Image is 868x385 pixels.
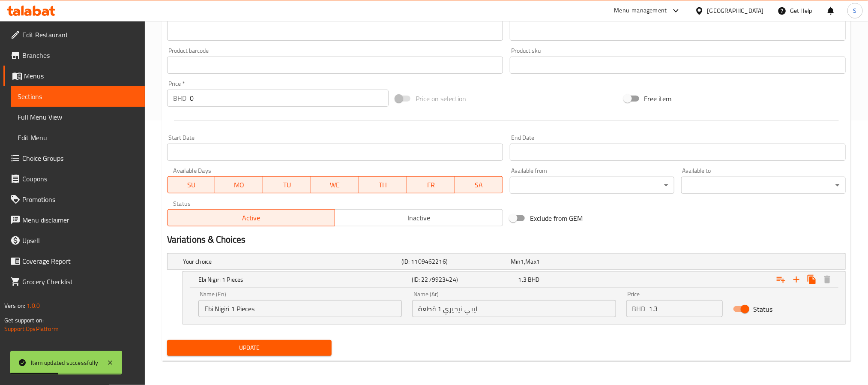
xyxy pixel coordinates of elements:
span: Promotions [22,194,138,205]
button: Inactive [335,209,503,226]
button: Delete Ebi Nigiri 1 Pieces [820,272,835,287]
a: Promotions [3,189,145,210]
input: Please enter product barcode [167,57,503,74]
div: , [511,257,617,266]
p: BHD [173,93,186,103]
span: Menu disclaimer [22,215,138,225]
button: Add new choice [789,272,804,287]
a: Edit Restaurant [3,24,145,45]
span: Inactive [338,212,500,224]
span: Upsell [22,235,138,246]
h2: Variations & Choices [167,233,846,246]
span: Get support on: [4,315,44,326]
button: Update [167,340,332,356]
button: TU [263,176,311,193]
span: Price on selection [416,93,466,104]
span: Coupons [22,174,138,184]
div: Expand [183,272,845,287]
span: Version: [4,300,25,311]
span: Status [753,304,772,314]
input: Enter name Ar [412,300,616,317]
span: Grocery Checklist [22,277,138,287]
a: Sections [11,86,145,107]
span: Exclude from GEM [530,213,583,223]
a: Grocery Checklist [3,271,145,292]
p: BHD [632,304,646,314]
input: Please enter price [649,300,723,317]
input: Enter name En [198,300,402,317]
span: S [853,6,857,15]
a: Coupons [3,168,145,189]
span: Sections [18,91,138,102]
a: Coverage Report [3,251,145,271]
input: Please enter price [190,90,389,107]
button: WE [311,176,359,193]
span: TU [266,179,308,191]
a: Branches [3,45,145,66]
button: MO [215,176,263,193]
button: SU [167,176,216,193]
span: WE [314,179,356,191]
span: Active [171,212,332,224]
h5: Ebi Nigiri 1 Pieces [198,275,408,284]
div: [GEOGRAPHIC_DATA] [707,6,764,15]
a: Menus [3,66,145,86]
div: Expand [168,254,845,269]
span: 1 [521,256,524,267]
span: Update [174,343,325,353]
div: Item updated successfully [31,358,98,367]
button: Active [167,209,335,226]
a: Menu disclaimer [3,210,145,230]
span: 1.0.0 [27,300,40,311]
span: Edit Menu [18,132,138,143]
a: Full Menu View [11,107,145,127]
span: Full Menu View [18,112,138,122]
button: Clone new choice [804,272,820,287]
a: Edit Menu [11,127,145,148]
span: Edit Restaurant [22,30,138,40]
a: Support.OpsPlatform [4,323,59,334]
span: Min [511,256,521,267]
button: SA [455,176,503,193]
h5: (ID: 2279923424) [412,275,515,284]
button: FR [407,176,455,193]
span: TH [362,179,404,191]
a: Choice Groups [3,148,145,168]
h5: (ID: 1109462216) [401,257,507,266]
span: SU [171,179,212,191]
button: TH [359,176,407,193]
span: Max [526,256,536,267]
div: Menu-management [614,6,667,16]
button: Add choice group [773,272,789,287]
span: Branches [22,50,138,60]
a: Upsell [3,230,145,251]
span: MO [218,179,260,191]
span: BHD [528,274,539,285]
span: SA [458,179,500,191]
span: Choice Groups [22,153,138,163]
span: Free item [644,93,672,104]
span: FR [410,179,452,191]
span: Menus [24,71,138,81]
input: Please enter product sku [510,57,846,74]
span: 1 [536,256,540,267]
h5: Your choice [183,257,398,266]
span: 1.3 [518,274,527,285]
span: Coverage Report [22,256,138,266]
div: ​ [681,177,846,194]
div: ​ [510,177,674,194]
